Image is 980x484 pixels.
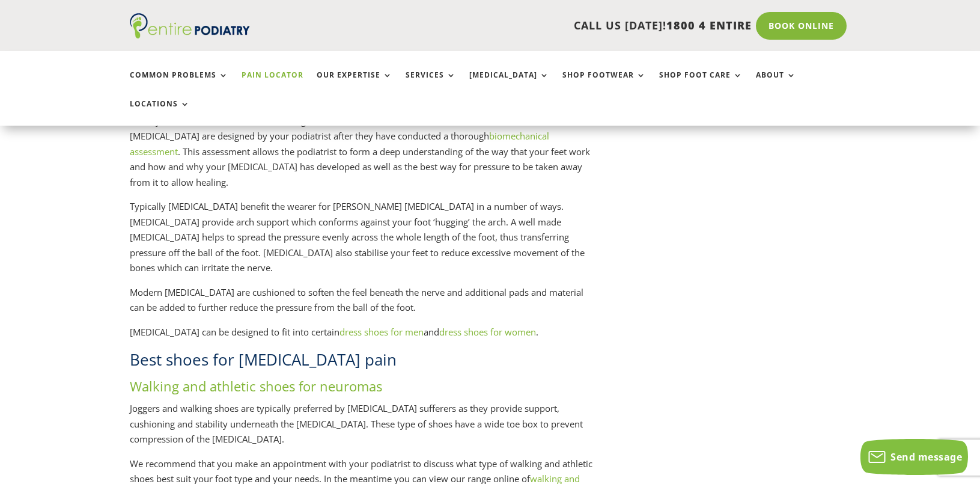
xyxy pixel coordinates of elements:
p: [MEDICAL_DATA] can be designed to fit into certain and . [130,325,597,349]
p: Foot [MEDICAL_DATA] are a pair of customised innersoles that are worn inside your shoes. [MEDICAL... [130,98,597,199]
a: biomechanical assessment [130,130,549,158]
a: Pain Locator [242,71,303,97]
img: logo (1) [130,13,250,38]
a: Shop Foot Care [659,71,743,97]
p: Joggers and walking shoes are typically preferred by [MEDICAL_DATA] sufferers as they provide sup... [130,401,597,456]
a: Our Expertise [317,71,392,97]
a: dress shoes for men [339,326,424,338]
a: Services [406,71,456,97]
h3: Walking and athletic shoes for neuromas [130,377,597,402]
span: 1800 4 ENTIRE [666,18,752,32]
a: dress shoes for women [439,326,536,338]
a: About [756,71,796,97]
a: Locations [130,100,190,126]
button: Send message [860,439,968,475]
span: Send message [890,450,962,464]
p: Typically [MEDICAL_DATA] benefit the wearer for [PERSON_NAME] [MEDICAL_DATA] in a number of ways.... [130,199,597,285]
a: Entire Podiatry [130,29,250,41]
a: Shop Footwear [562,71,646,97]
a: Book Online [756,12,847,40]
h2: Best shoes for [MEDICAL_DATA] pain [130,349,597,376]
p: CALL US [DATE]! [296,18,752,34]
a: Common Problems [130,71,228,97]
p: Modern [MEDICAL_DATA] are cushioned to soften the feel beneath the nerve and additional pads and ... [130,285,597,325]
a: [MEDICAL_DATA] [469,71,549,97]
